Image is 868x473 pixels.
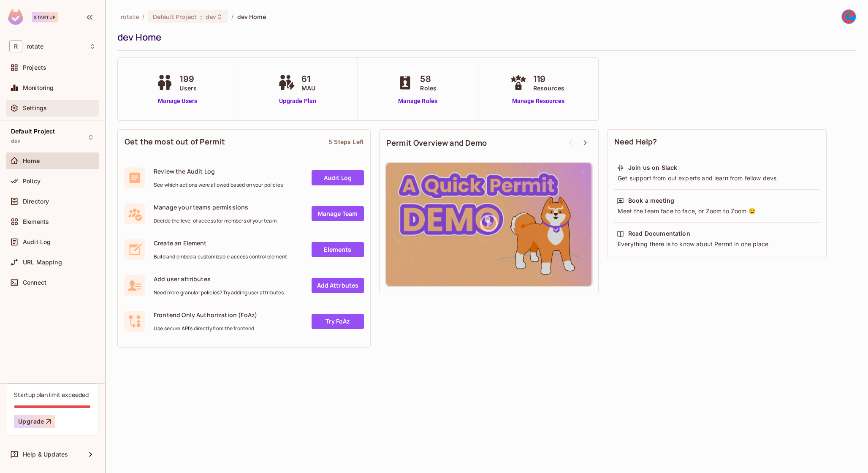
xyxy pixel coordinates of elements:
span: Need Help? [614,136,657,147]
a: Manage Users [154,97,201,106]
span: dev [11,138,20,144]
div: Startup plan limit exceeded [14,391,89,399]
img: SReyMgAAAABJRU5ErkJggg== [8,9,23,25]
button: Upgrade [14,415,55,428]
div: 5 Steps Left [328,138,363,146]
span: 199 [179,73,197,85]
span: MAU [301,84,315,92]
span: Connect [23,279,46,286]
span: Default Project [11,128,55,135]
span: Get the most out of Permit [125,136,225,147]
span: Resources [533,84,564,92]
span: See which actions were allowed based on your policies [154,182,283,188]
span: Policy [23,178,41,185]
span: Home [23,158,40,164]
div: Everything there is to know about Permit in one place [617,240,817,248]
span: Users [179,84,197,92]
span: 61 [301,73,315,85]
a: Add Attrbutes [312,278,364,293]
span: Frontend Only Authorization (FoAz) [154,311,257,319]
img: Lauren ten Hoor [842,10,856,24]
a: Manage Team [312,206,364,221]
span: Review the Audit Log [154,167,283,175]
span: Need more granular policies? Try adding user attributes [154,289,284,296]
span: dev [206,13,216,21]
span: Settings [23,105,47,111]
span: Use secure API's directly from the frontend [154,325,257,332]
span: Build and embed a customizable access control element [154,253,287,260]
li: / [231,13,233,21]
span: Manage your teams permissions [154,203,277,211]
span: Audit Log [23,239,51,245]
span: Directory [23,198,49,205]
span: Projects [23,64,46,71]
span: Decide the level of access for members of your team [154,217,277,224]
span: Add user attributes [154,275,284,283]
span: Roles [420,84,437,92]
span: dev Home [237,13,266,21]
div: Book a meeting [628,196,674,205]
a: Elements [312,242,364,257]
span: Permit Overview and Demo [386,138,487,148]
span: Help & Updates [23,451,68,458]
div: dev Home [117,31,852,43]
span: R [9,40,22,52]
span: Monitoring [23,84,54,91]
div: Read Documentation [628,229,690,238]
span: Default Project [153,13,197,21]
div: Join us on Slack [628,163,677,172]
span: Workspace: rotate [27,43,43,50]
li: / [142,13,144,21]
a: Upgrade Plan [276,97,320,106]
span: 58 [420,73,437,85]
span: 119 [533,73,564,85]
div: Meet the team face to face, or Zoom to Zoom 😉 [617,207,817,215]
span: Elements [23,218,49,225]
div: Get support from out experts and learn from fellow devs [617,174,817,182]
div: Startup [32,12,58,22]
span: URL Mapping [23,259,62,266]
a: Manage Resources [508,97,569,106]
a: Audit Log [312,170,364,185]
span: : [200,14,203,20]
span: the active workspace [121,13,139,21]
a: Try FoAz [312,314,364,329]
a: Manage Roles [395,97,441,106]
span: Create an Element [154,239,287,247]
